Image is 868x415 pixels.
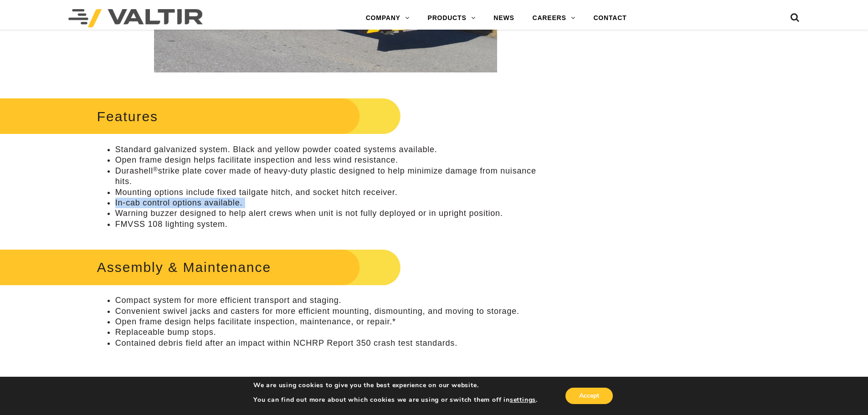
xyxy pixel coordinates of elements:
[115,208,554,219] li: Warning buzzer designed to help alert crews when unit is not fully deployed or in upright position.
[153,166,158,173] sup: ®
[115,338,554,348] li: Contained debris field after an impact within NCHRP Report 350 crash test standards.
[68,9,203,27] img: Valtir
[357,9,419,27] a: COMPANY
[115,327,554,338] li: Replaceable bump stops.
[115,144,554,155] li: Standard galvanized system. Black and yellow powder coated systems available.
[419,9,485,27] a: PRODUCTS
[115,166,554,187] li: Durashell strike plate cover made of heavy-duty plastic designed to help minimize damage from nui...
[584,9,636,27] a: CONTACT
[115,219,554,230] li: FMVSS 108 lighting system.
[510,396,536,404] button: settings
[115,317,554,327] li: Open frame design helps facilitate inspection, maintenance, or repair.*
[115,306,554,317] li: Convenient swivel jacks and casters for more efficient mounting, dismounting, and moving to storage.
[565,388,613,404] button: Accept
[115,295,554,306] li: Compact system for more efficient transport and staging.
[524,9,585,27] a: CAREERS
[115,155,554,165] li: Open frame design helps facilitate inspection and less wind resistance.
[253,381,538,389] p: We are using cookies to give you the best experience on our website.
[115,198,554,208] li: In-cab control options available.
[253,396,538,404] p: You can find out more about which cookies we are using or switch them off in .
[115,187,554,198] li: Mounting options include fixed tailgate hitch, and socket hitch receiver.
[484,9,523,27] a: NEWS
